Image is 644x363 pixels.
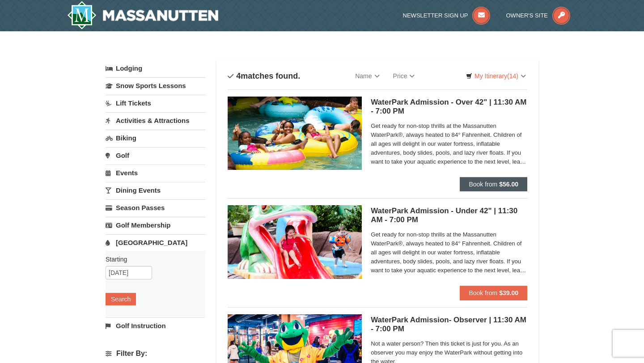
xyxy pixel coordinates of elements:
a: Golf Membership [106,217,205,233]
a: Price [386,67,422,85]
span: Newsletter Sign Up [403,12,468,19]
h5: WaterPark Admission - Over 42" | 11:30 AM - 7:00 PM [371,98,527,116]
a: Season Passes [106,199,205,216]
span: Book from [469,181,497,188]
a: Newsletter Sign Up [403,12,491,19]
h4: Filter By: [106,350,205,358]
button: Book from $39.00 [460,286,527,300]
a: Massanutten Resort [67,1,218,30]
a: [GEOGRAPHIC_DATA] [106,234,205,251]
span: 4 [236,72,241,80]
a: Dining Events [106,182,205,198]
img: Massanutten Resort Logo [67,1,218,30]
span: Owner's Site [506,12,548,19]
a: Owner's Site [506,12,571,19]
h4: matches found. [228,72,300,80]
a: Snow Sports Lessons [106,77,205,94]
a: Name [348,67,386,85]
strong: $39.00 [499,289,518,296]
button: Book from $56.00 [460,177,527,191]
button: Search [106,293,136,305]
span: Get ready for non-stop thrills at the Massanutten WaterPark®, always heated to 84° Fahrenheit. Ch... [371,230,527,275]
img: 6619917-1570-0b90b492.jpg [228,205,362,279]
a: Biking [106,130,205,146]
a: Events [106,165,205,181]
h5: WaterPark Admission- Observer | 11:30 AM - 7:00 PM [371,316,527,333]
a: Lift Tickets [106,95,205,111]
a: Activities & Attractions [106,112,205,129]
a: Golf Instruction [106,317,205,334]
label: Starting [106,255,199,264]
a: My Itinerary(14) [460,69,532,83]
a: Lodging [106,60,205,76]
a: Golf [106,147,205,164]
img: 6619917-1560-394ba125.jpg [228,97,362,170]
span: Get ready for non-stop thrills at the Massanutten WaterPark®, always heated to 84° Fahrenheit. Ch... [371,122,527,166]
span: (14) [507,72,518,80]
span: Book from [469,289,497,296]
strong: $56.00 [499,181,518,188]
h5: WaterPark Admission - Under 42" | 11:30 AM - 7:00 PM [371,207,527,224]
